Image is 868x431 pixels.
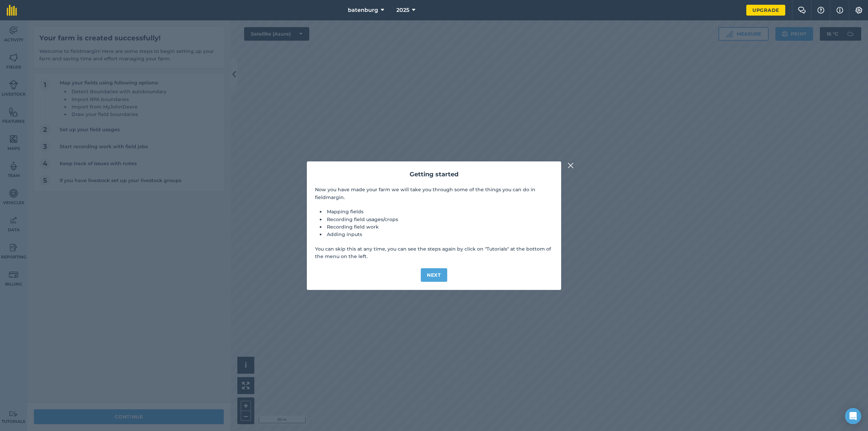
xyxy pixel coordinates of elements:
img: Two speech bubbles overlapping with the left bubble in the forefront [798,7,806,14]
div: Open Intercom Messenger [845,408,861,424]
img: A question mark icon [817,7,825,14]
span: batenburg [348,6,378,14]
li: Mapping fields [325,208,553,215]
li: Adding inputs [325,231,553,238]
p: Now you have made your farm we will take you through some of the things you can do in fieldmargin. [315,186,553,201]
p: You can skip this at any time, you can see the steps again by click on "Tutorials" at the bottom ... [315,245,553,260]
img: svg+xml;base64,PHN2ZyB4bWxucz0iaHR0cDovL3d3dy53My5vcmcvMjAwMC9zdmciIHdpZHRoPSIyMiIgaGVpZ2h0PSIzMC... [568,161,574,170]
button: Next [421,268,447,282]
li: Recording field usages/crops [325,216,553,223]
span: 2025 [396,6,409,14]
li: Recording field work [325,223,553,231]
h2: Getting started [315,170,553,179]
img: A cog icon [855,7,863,14]
img: fieldmargin Logo [7,5,17,16]
img: svg+xml;base64,PHN2ZyB4bWxucz0iaHR0cDovL3d3dy53My5vcmcvMjAwMC9zdmciIHdpZHRoPSIxNyIgaGVpZ2h0PSIxNy... [836,6,843,14]
a: Upgrade [746,5,785,16]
